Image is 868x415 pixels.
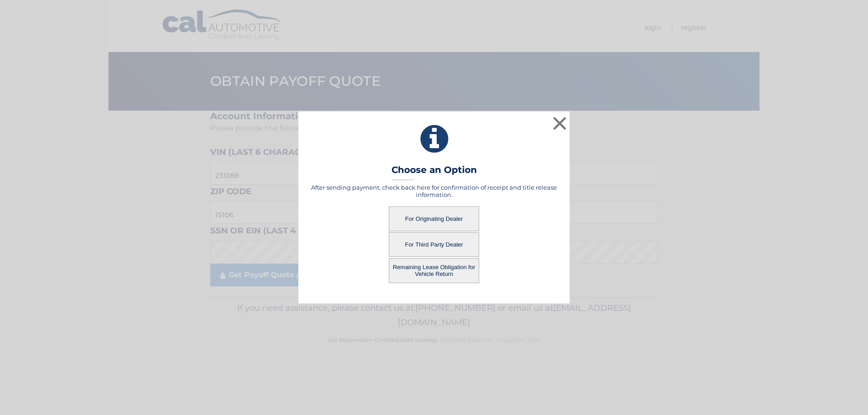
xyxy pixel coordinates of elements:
h5: After sending payment, check back here for confirmation of receipt and title release information. [310,184,558,198]
button: For Third Party Dealer [389,232,479,257]
button: Remaining Lease Obligation for Vehicle Return [389,258,479,283]
button: × [551,114,569,132]
h3: Choose an Option [392,164,477,180]
button: For Originating Dealer [389,206,479,231]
